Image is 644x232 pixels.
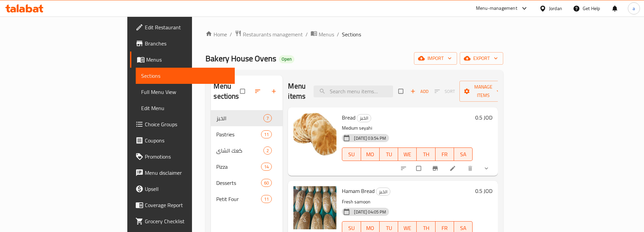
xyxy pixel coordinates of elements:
[394,85,409,98] span: Select section
[410,88,428,95] span: Add
[136,100,235,116] a: Edit Menu
[136,68,235,84] a: Sections
[261,131,271,138] span: 11
[264,147,271,154] span: 2
[261,163,272,171] div: items
[342,124,473,132] p: Medium seyahi
[130,181,235,197] a: Upsell
[419,150,432,159] span: TH
[409,86,430,97] button: Add
[130,165,235,181] a: Menu disclaimer
[465,83,502,100] span: Manage items
[263,114,272,122] div: items
[476,4,517,12] div: Menu-management
[250,84,266,99] span: Sort sections
[396,161,412,176] button: sort-choices
[263,146,272,155] div: items
[261,196,271,202] span: 11
[216,130,261,138] span: Pastries
[261,130,272,138] div: items
[279,56,294,62] span: Open
[216,146,263,155] span: كعك الشاي
[130,35,235,52] a: Branches
[351,135,389,141] span: [DATE] 03:54 PM
[211,126,283,142] div: Pastries11
[211,175,283,191] div: Desserts60
[357,114,371,122] div: الخبز
[314,86,393,97] input: search
[463,161,479,176] button: delete
[417,147,435,161] button: TH
[211,191,283,207] div: Petit Four11
[401,150,414,159] span: WE
[436,147,454,161] button: FR
[357,114,371,122] span: الخبز
[342,198,473,206] p: Fresh samoon
[293,113,336,156] img: Bread
[130,116,235,132] a: Choice Groups
[465,54,498,63] span: export
[145,23,229,31] span: Edit Restaurant
[145,39,229,47] span: Branches
[205,30,503,39] nav: breadcrumb
[319,30,334,38] span: Menus
[376,188,390,196] span: الخبز
[261,195,272,203] div: items
[145,169,229,177] span: Menu disclaimer
[216,114,263,122] div: الخبز
[235,30,303,39] a: Restaurants management
[216,195,261,203] span: Petit Four
[483,165,490,172] svg: Show Choices
[342,147,361,161] button: SU
[279,55,294,63] div: Open
[398,147,417,161] button: WE
[243,30,303,38] span: Restaurants management
[216,179,261,187] div: Desserts
[130,197,235,213] a: Coverage Report
[414,52,457,65] button: import
[130,132,235,148] a: Coupons
[475,113,492,122] h6: 0.5 JOD
[305,30,308,38] li: /
[130,19,235,35] a: Edit Restaurant
[457,150,470,159] span: SA
[141,88,229,96] span: Full Menu View
[261,164,271,170] span: 14
[345,150,358,159] span: SU
[211,159,283,175] div: Pizza14
[342,186,375,196] span: Hamam Bread
[479,161,495,176] button: show more
[382,150,395,159] span: TU
[261,179,272,187] div: items
[145,217,229,225] span: Grocery Checklist
[380,147,398,161] button: TU
[293,186,336,229] img: Hamam Bread
[146,56,229,64] span: Menus
[236,85,250,98] span: Select all sections
[311,30,334,39] a: Menus
[130,52,235,68] a: Menus
[264,115,271,122] span: 7
[454,147,473,161] button: SA
[130,213,235,229] a: Grocery Checklist
[288,81,305,101] h2: Menu items
[342,112,355,123] span: Bread
[145,201,229,209] span: Coverage Report
[409,86,430,97] span: Add item
[438,150,451,159] span: FR
[216,163,261,171] span: Pizza
[145,153,229,161] span: Promotions
[361,147,380,161] button: MO
[430,86,459,97] span: Select section first
[145,120,229,128] span: Choice Groups
[449,165,457,172] a: Edit menu item
[351,209,389,215] span: [DATE] 04:05 PM
[136,84,235,100] a: Full Menu View
[376,188,390,196] div: الخبز
[211,142,283,159] div: كعك الشاي2
[459,81,507,102] button: Manage items
[211,107,283,210] nav: Menu sections
[342,30,361,38] span: Sections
